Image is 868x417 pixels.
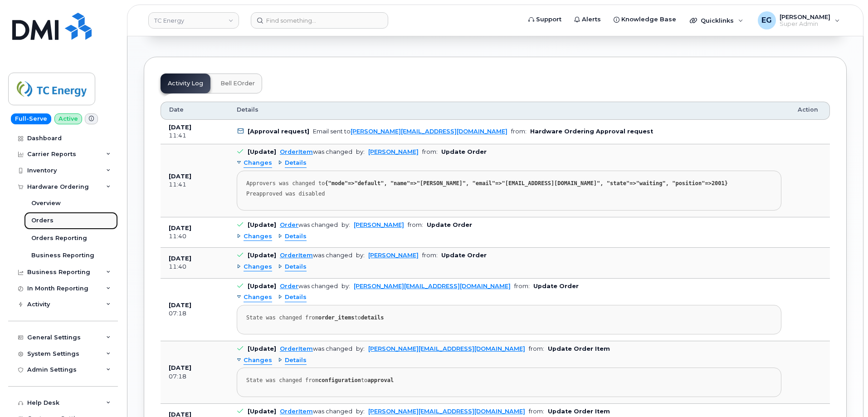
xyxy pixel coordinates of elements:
[244,356,272,365] span: Changes
[356,345,365,352] span: by:
[529,408,544,415] span: from:
[441,252,487,259] b: Update Order
[351,128,507,135] a: [PERSON_NAME][EMAIL_ADDRESS][DOMAIN_NAME]
[514,283,530,289] span: from:
[169,173,191,180] b: [DATE]
[248,221,276,228] b: [Update]
[280,148,313,155] a: OrderItem
[354,221,404,228] a: [PERSON_NAME]
[368,252,419,259] a: [PERSON_NAME]
[248,148,276,155] b: [Update]
[280,221,298,228] a: Order
[237,106,258,114] span: Details
[220,80,255,87] span: Bell eOrder
[408,221,423,228] span: from:
[280,221,338,228] div: was changed
[568,10,607,29] a: Alerts
[280,345,352,352] div: was changed
[148,12,239,29] a: TC Energy
[683,11,750,29] div: Quicklinks
[621,15,676,24] span: Knowledge Base
[701,17,734,24] span: Quicklinks
[356,148,365,155] span: by:
[280,252,313,259] a: OrderItem
[285,159,307,167] span: Details
[169,124,191,131] b: [DATE]
[313,128,507,135] div: Email sent to
[169,364,191,371] b: [DATE]
[248,252,276,259] b: [Update]
[341,221,350,228] span: by:
[361,314,384,321] strong: details
[548,408,610,415] b: Update Order Item
[246,377,772,384] div: State was changed from to
[169,232,220,240] div: 11:40
[248,283,276,289] b: [Update]
[248,128,309,135] b: [Approval request]
[367,377,394,383] strong: approval
[427,221,472,228] b: Update Order
[780,13,830,20] span: [PERSON_NAME]
[354,283,511,289] a: [PERSON_NAME][EMAIL_ADDRESS][DOMAIN_NAME]
[285,356,307,365] span: Details
[751,11,846,29] div: Eric Gonzalez
[356,408,365,415] span: by:
[530,128,653,135] b: Hardware Ordering Approval request
[280,283,338,289] div: was changed
[285,263,307,271] span: Details
[368,408,525,415] a: [PERSON_NAME][EMAIL_ADDRESS][DOMAIN_NAME]
[761,15,772,26] span: EG
[280,283,298,289] a: Order
[607,10,683,29] a: Knowledge Base
[280,345,313,352] a: OrderItem
[368,345,525,352] a: [PERSON_NAME][EMAIL_ADDRESS][DOMAIN_NAME]
[248,408,276,415] b: [Update]
[248,345,276,352] b: [Update]
[169,263,220,271] div: 11:40
[780,20,830,28] span: Super Admin
[169,302,191,309] b: [DATE]
[169,255,191,262] b: [DATE]
[529,345,544,352] span: from:
[244,232,272,241] span: Changes
[244,263,272,271] span: Changes
[318,377,361,383] strong: configuration
[536,15,561,24] span: Support
[246,191,772,197] div: Preapproved was disabled
[280,252,352,259] div: was changed
[325,180,728,186] strong: {"mode"=>"default", "name"=>"[PERSON_NAME]", "email"=>"[EMAIL_ADDRESS][DOMAIN_NAME]", "state"=>"w...
[169,373,220,381] div: 07:18
[285,232,307,241] span: Details
[356,252,365,259] span: by:
[169,309,220,318] div: 07:18
[285,293,307,302] span: Details
[169,225,191,231] b: [DATE]
[246,314,772,321] div: State was changed from to
[790,102,830,120] th: Action
[522,10,568,29] a: Support
[280,408,352,415] div: was changed
[533,283,579,289] b: Update Order
[341,283,350,289] span: by:
[368,148,419,155] a: [PERSON_NAME]
[318,314,354,321] strong: order_items
[280,148,352,155] div: was changed
[246,180,772,187] div: Approvers was changed to
[169,106,184,114] span: Date
[511,128,527,135] span: from:
[829,378,861,410] iframe: Messenger Launcher
[251,12,388,29] input: Find something...
[244,293,272,302] span: Changes
[280,408,313,415] a: OrderItem
[422,148,438,155] span: from:
[169,181,220,189] div: 11:41
[441,148,487,155] b: Update Order
[244,159,272,167] span: Changes
[582,15,601,24] span: Alerts
[422,252,438,259] span: from:
[548,345,610,352] b: Update Order Item
[169,132,220,140] div: 11:41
